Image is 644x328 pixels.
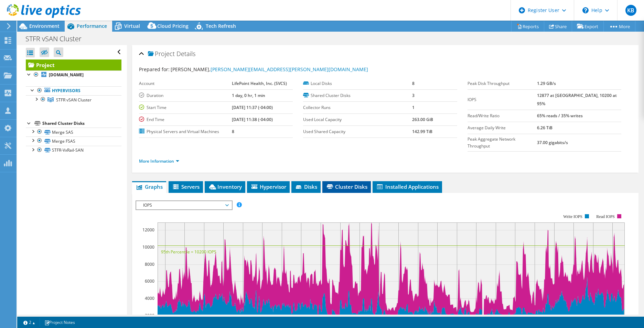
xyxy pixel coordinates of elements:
[232,92,265,98] b: 1 day, 0 hr, 1 min
[295,183,317,190] span: Disks
[26,128,121,136] a: Merge SAS
[232,129,234,134] b: 8
[42,119,121,128] div: Shared Cluster Disks
[303,116,412,123] label: Used Local Capacity
[26,86,121,95] a: Hypervisors
[77,23,107,29] span: Performance
[544,21,572,32] a: Share
[136,183,163,190] span: Graphs
[19,318,40,327] a: 2
[139,116,232,123] label: End Time
[139,104,232,111] label: Start Time
[208,183,242,190] span: Inventory
[468,96,537,103] label: IOPS
[26,146,121,155] a: STFR-VxRail-SAN
[26,95,121,104] a: STFR vSAN Cluster
[468,112,537,119] label: Read/Write Ratio
[49,72,84,78] b: [DOMAIN_NAME]
[596,214,615,219] text: Read IOPS
[412,117,433,122] b: 263.00 GiB
[250,183,286,190] span: Hypervisor
[232,105,273,110] b: [DATE] 11:37 (-04:00)
[40,318,80,327] a: Project Notes
[625,5,636,16] span: KB
[303,104,412,111] label: Collector Runs
[161,249,216,255] text: 95th Percentile = 10200 IOPS
[537,113,583,119] b: 65% reads / 35% writes
[29,23,60,29] span: Environment
[206,23,236,29] span: Tech Refresh
[511,21,544,32] a: Reports
[142,244,154,250] text: 10000
[148,51,175,57] span: Project
[26,59,121,70] a: Project
[412,129,432,134] b: 142.99 TiB
[145,278,154,284] text: 6000
[26,136,121,145] a: Merge FSAS
[537,92,617,107] b: 12877 at [GEOGRAPHIC_DATA], 10200 at 95%
[412,80,415,86] b: 8
[139,80,232,87] label: Account
[232,117,273,122] b: [DATE] 11:38 (-04:00)
[142,227,154,233] text: 12000
[157,23,189,29] span: Cloud Pricing
[572,21,604,32] a: Export
[412,105,415,110] b: 1
[563,214,582,219] text: Write IOPS
[537,80,556,86] b: 1.29 GB/s
[412,92,415,98] b: 3
[537,125,552,131] b: 6.26 TiB
[171,66,368,73] span: [PERSON_NAME],
[303,128,412,135] label: Used Shared Capacity
[603,21,635,32] a: More
[56,97,92,103] span: STFR vSAN Cluster
[468,124,537,131] label: Average Daily Write
[211,66,368,73] a: [PERSON_NAME][EMAIL_ADDRESS][PERSON_NAME][DOMAIN_NAME]
[376,183,439,190] span: Installed Applications
[468,136,537,150] label: Peak Aggregate Network Throughput
[303,92,412,99] label: Shared Cluster Disks
[145,261,154,267] text: 8000
[139,92,232,99] label: Duration
[303,80,412,87] label: Local Disks
[468,80,537,87] label: Peak Disk Throughput
[537,140,568,145] b: 37.00 gigabits/s
[124,23,140,29] span: Virtual
[139,66,170,73] label: Prepared for:
[140,201,228,209] span: IOPS
[176,50,195,58] span: Details
[582,7,589,13] svg: \n
[172,183,200,190] span: Servers
[22,35,92,43] h1: STFR vSAN Cluster
[145,313,154,318] text: 2000
[232,80,287,86] b: LifePoint Health, Inc. (SVCS)
[326,183,367,190] span: Cluster Disks
[26,70,121,79] a: [DOMAIN_NAME]
[145,295,154,301] text: 4000
[139,158,179,164] a: More Information
[139,128,232,135] label: Physical Servers and Virtual Machines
